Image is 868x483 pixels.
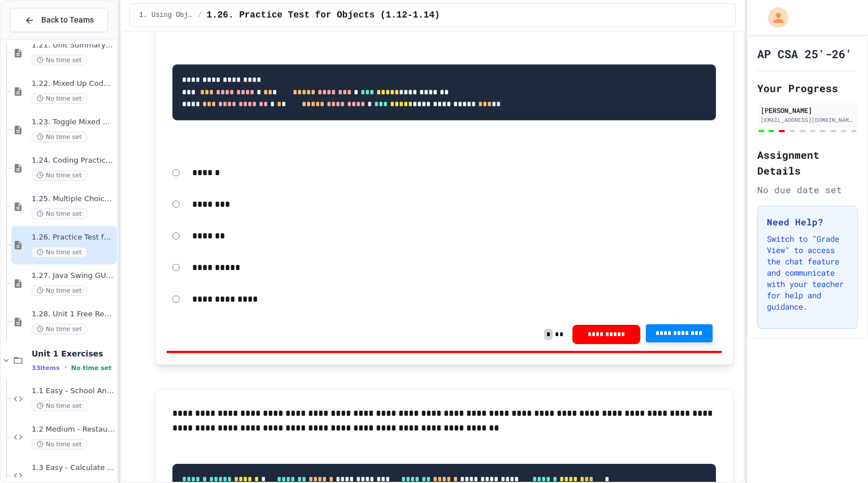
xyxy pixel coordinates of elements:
[32,349,115,359] span: Unit 1 Exercises
[32,132,87,142] span: No time set
[32,170,87,181] span: No time set
[757,147,858,179] h2: Assignment Details
[767,215,848,229] h3: Need Help?
[32,208,87,219] span: No time set
[32,247,87,258] span: No time set
[32,425,115,434] span: 1.2 Medium - Restaurant Order
[767,233,848,312] p: Switch to "Grade View" to access the chat feature and communicate with your teacher for help and ...
[32,55,87,66] span: No time set
[207,8,440,22] span: 1.26. Practice Test for Objects (1.12-1.14)
[757,80,858,96] h2: Your Progress
[756,5,791,31] div: My Account
[71,364,112,372] span: No time set
[32,401,87,411] span: No time set
[41,14,94,26] span: Back to Teams
[32,310,115,319] span: 1.28. Unit 1 Free Response Question (FRQ) Practice
[32,233,115,242] span: 1.26. Practice Test for Objects (1.12-1.14)
[64,363,67,372] span: •
[32,93,87,104] span: No time set
[32,364,60,372] span: 33 items
[32,271,115,281] span: 1.27. Java Swing GUIs (optional)
[32,118,115,127] span: 1.23. Toggle Mixed Up or Write Code Practice 1b (1.7-1.15)
[32,463,115,473] span: 1.3 Easy - Calculate Snack Costs
[32,439,87,450] span: No time set
[32,324,87,334] span: No time set
[198,11,202,20] span: /
[32,386,115,396] span: 1.1 Easy - School Announcements
[32,285,87,296] span: No time set
[32,156,115,166] span: 1.24. Coding Practice 1b (1.7-1.15)
[32,79,115,89] span: 1.22. Mixed Up Code Practice 1b (1.7-1.15)
[139,11,193,20] span: 1. Using Objects and Methods
[761,116,854,124] div: [EMAIL_ADDRESS][DOMAIN_NAME]
[32,41,115,50] span: 1.21. Unit Summary 1b (1.7-1.15)
[757,46,852,62] h1: AP CSA 25'-26'
[757,183,858,197] div: No due date set
[761,105,854,115] div: [PERSON_NAME]
[32,194,115,204] span: 1.25. Multiple Choice Exercises for Unit 1b (1.9-1.15)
